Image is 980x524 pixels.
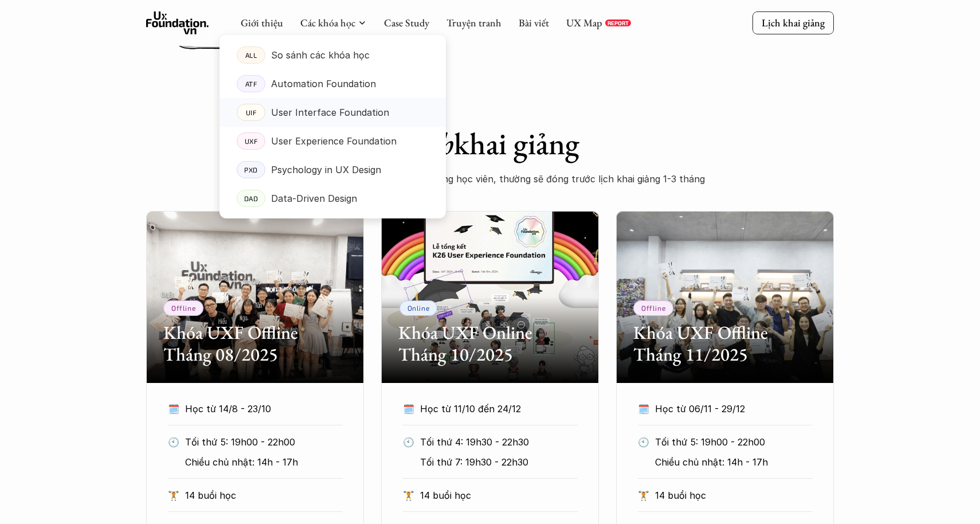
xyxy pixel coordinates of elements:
[519,16,549,29] a: Bài viết
[403,433,414,451] p: 🕙
[219,127,446,155] a: UXFUser Experience Foundation
[168,487,179,504] p: 🏋️
[168,433,179,451] p: 🕙
[655,453,813,471] p: Chiều chủ nhật: 14h - 17h
[641,304,665,312] p: Offline
[384,16,429,29] a: Case Study
[219,98,446,127] a: UIFUser Interface Foundation
[185,400,322,417] p: Học từ 14/8 - 23/10
[655,487,813,504] p: 14 buổi học
[638,433,649,451] p: 🕙
[271,190,357,207] p: Data-Driven Design
[185,453,343,471] p: Chiều chủ nhật: 14h - 17h
[244,166,258,174] p: PXD
[420,453,578,471] p: Tối thứ 7: 19h30 - 22h30
[403,487,414,504] p: 🏋️
[607,19,629,26] p: REPORT
[185,487,343,504] p: 14 buổi học
[245,137,258,145] p: UXF
[241,16,283,29] a: Giới thiệu
[219,155,446,184] a: PXDPsychology in UX Design
[655,433,813,451] p: Tối thứ 5: 19h00 - 22h00
[163,322,347,366] h2: Khóa UXF Offline Tháng 08/2025
[245,51,257,59] p: ALL
[219,69,446,98] a: ATFAutomation Foundation
[300,16,355,29] a: Các khóa học
[446,16,501,29] a: Truyện tranh
[566,16,602,29] a: UX Map
[420,433,578,451] p: Tối thứ 4: 19h30 - 22h30
[245,80,257,88] p: ATF
[271,46,370,64] p: So sánh các khóa học
[638,400,649,417] p: 🗓️
[261,125,719,162] h1: khai giảng
[655,400,791,417] p: Học từ 06/11 - 29/12
[420,487,578,504] p: 14 buổi học
[219,184,446,213] a: DADData-Driven Design
[420,400,556,417] p: Học từ 11/10 đến 24/12
[403,400,414,417] p: 🗓️
[605,19,631,26] a: REPORT
[633,322,817,366] h2: Khóa UXF Offline Tháng 11/2025
[244,194,258,202] p: DAD
[168,400,179,417] p: 🗓️
[762,16,825,29] p: Lịch khai giảng
[261,170,719,187] p: Các lớp sẽ đóng đăng ký khi đủ số lượng học viên, thường sẽ đóng trước lịch khai giảng 1-3 tháng
[171,304,195,312] p: Offline
[271,132,397,150] p: User Experience Foundation
[752,11,834,34] a: Lịch khai giảng
[271,75,376,92] p: Automation Foundation
[638,487,649,504] p: 🏋️
[398,322,582,366] h2: Khóa UXF Online Tháng 10/2025
[271,161,381,178] p: Psychology in UX Design
[219,41,446,69] a: ALLSo sánh các khóa học
[185,433,343,451] p: Tối thứ 5: 19h00 - 22h00
[246,108,257,116] p: UIF
[407,304,430,312] p: Online
[271,104,389,121] p: User Interface Foundation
